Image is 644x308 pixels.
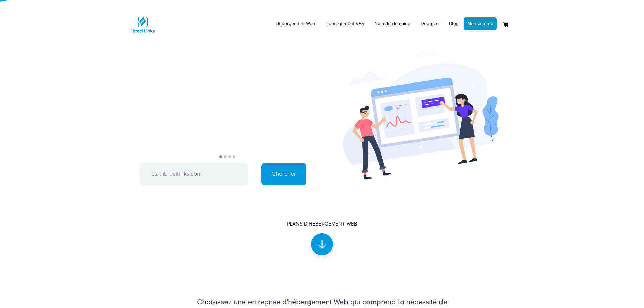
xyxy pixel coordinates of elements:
input: Ex : ibracilinks.com [140,163,248,185]
a: Hébergement VPS [320,14,369,34]
a: Nom de domaine [369,14,415,34]
a: Plans d'hébergement Web [287,220,357,250]
div: Plans d'hébergement Web [287,220,357,228]
a: Dooryze [415,14,444,34]
input: Chercher [261,163,306,185]
a: Blog [444,14,464,34]
a: Logo Ibraci Links [129,5,157,38]
img: Logo Ibraci Links [129,11,157,38]
a: Hébergement Web [270,14,320,34]
a: Mon compte [464,17,497,30]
